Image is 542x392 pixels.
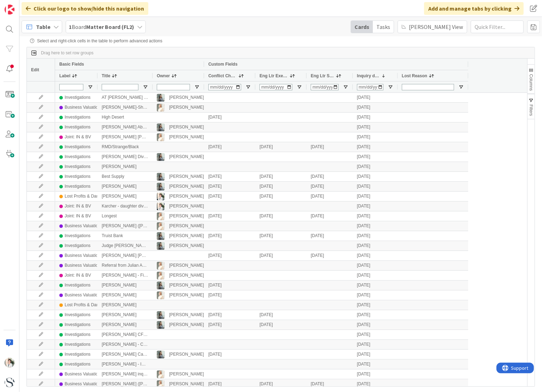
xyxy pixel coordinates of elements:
div: [PERSON_NAME] CF matter [97,330,153,339]
span: Custom Fields [208,62,238,67]
div: [DATE] [353,152,398,162]
div: [PERSON_NAME] Case matter [97,350,153,359]
div: [PERSON_NAME] [169,133,204,141]
div: [PERSON_NAME] - IRA research [97,360,153,369]
div: [DATE] [306,379,353,389]
div: Investigations [65,113,90,122]
div: Business Valuation [65,370,100,379]
div: Judge [PERSON_NAME] [97,241,153,251]
div: [DATE] [204,113,255,122]
span: Support [15,1,32,10]
button: Open Filter Menu [388,84,393,90]
div: [DATE] [353,201,398,211]
span: Owner [157,73,170,78]
b: 1 [69,23,72,30]
img: LG [157,173,165,181]
div: [DATE] [255,182,306,191]
div: [DATE] [306,231,353,241]
div: [PERSON_NAME] [169,310,204,319]
div: [DATE] [306,182,353,191]
input: Eng Ltr Executed Filter Input [260,84,292,90]
img: LG [157,282,165,289]
div: [DATE] [353,113,398,122]
div: Cards [351,21,373,33]
div: [PERSON_NAME] [169,123,204,132]
div: [DATE] [204,192,255,201]
div: [DATE] [204,281,255,290]
span: Conflict Check [208,73,237,78]
img: LG [157,351,165,358]
div: [DATE] [353,93,398,102]
div: Investigations [65,143,90,151]
img: KS [157,370,165,378]
div: Investigations [65,93,90,102]
div: [PERSON_NAME] [97,281,153,290]
input: Inquiry date Filter Input [357,84,383,90]
img: LG [157,183,165,191]
div: Investigations [65,330,90,339]
img: Visit kanbanzone.com [5,5,14,14]
div: [DATE] [255,231,306,241]
img: KS [157,222,165,230]
div: [DATE] [353,172,398,181]
div: [DATE] [353,251,398,260]
span: Columns [529,74,534,91]
span: Basic Fields [59,62,84,67]
div: [DATE] [306,251,353,260]
div: [PERSON_NAME] - Financial Neutral [97,271,153,280]
img: LG [157,123,165,131]
div: [PERSON_NAME] [169,261,204,270]
span: Title [102,73,110,78]
div: [DATE] [204,350,255,359]
div: [DATE] [353,231,398,241]
div: [DATE] [353,271,398,280]
div: [DATE] [353,290,398,300]
div: [DATE] [306,172,353,181]
div: AT [PERSON_NAME] [PERSON_NAME] [97,93,153,102]
div: [PERSON_NAME]-Shareholder Dispute [97,103,153,112]
div: [PERSON_NAME] [169,103,204,112]
div: [PERSON_NAME] [97,182,153,191]
button: Open Filter Menu [245,84,251,90]
div: Investigations [65,241,90,250]
div: [PERSON_NAME] [169,281,204,290]
div: [PERSON_NAME] [97,320,153,330]
div: Select and right-click cells in the table to perform advanced actions [30,38,531,43]
div: [PERSON_NAME] Abuse [97,122,153,132]
div: Investigations [65,182,90,191]
div: [PERSON_NAME] [97,310,153,320]
div: Investigations [65,162,90,171]
div: [PERSON_NAME] ([PERSON_NAME] & [PERSON_NAME]) [97,221,153,231]
img: LG [157,94,165,102]
div: [PERSON_NAME] [169,241,204,250]
div: Business Valuation [65,222,100,230]
div: Best Supply [97,172,153,181]
div: [PERSON_NAME] [169,350,204,359]
img: KT [157,203,165,210]
div: [DATE] [353,320,398,330]
div: [PERSON_NAME] [169,222,204,230]
img: KS [157,104,165,111]
img: KS [157,291,165,299]
div: Business Valuation [65,103,100,112]
div: Business Valuation [65,251,100,260]
div: [DATE] [353,281,398,290]
div: [DATE] [353,241,398,251]
input: Quick Filter... [471,20,524,33]
div: Karcher - daughter divorcing [97,201,153,211]
span: Filters [529,104,534,116]
div: [PERSON_NAME] inquiry for [PERSON_NAME] [97,369,153,379]
div: [DATE] [204,379,255,389]
img: LG [157,311,165,319]
span: Edit [31,67,39,72]
div: [DATE] [353,369,398,379]
div: [PERSON_NAME] [97,192,153,201]
div: Business Valuation [65,261,100,270]
div: [DATE] [306,142,353,152]
div: [PERSON_NAME] [169,212,204,221]
input: Title Filter Input [102,84,138,90]
div: [PERSON_NAME] [169,291,204,300]
div: Investigations [65,350,90,359]
img: KS [157,262,165,270]
div: Longest [97,211,153,221]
